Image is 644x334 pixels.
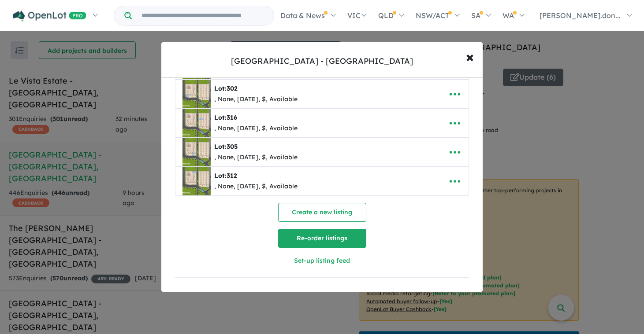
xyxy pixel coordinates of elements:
div: [GEOGRAPHIC_DATA] - [GEOGRAPHIC_DATA] [231,55,413,67]
span: 312 [227,172,237,180]
img: Leppington%20Square%20Estate%20-%20Leppington%20-%20Lot%20302___1731461492.jpg [182,80,211,108]
button: Set-up listing feed [249,251,395,270]
span: 316 [227,114,237,121]
b: Lot: [214,114,237,121]
b: Lot: [214,172,237,180]
span: [PERSON_NAME].don... [540,11,621,20]
img: Leppington%20Square%20Estate%20-%20Leppington%20-%20Lot%20316___1731461492.jpg [182,109,211,137]
b: Lot: [214,84,238,92]
img: Leppington%20Square%20Estate%20-%20Leppington%20-%20Lot%20305___1737585394.jpg [182,138,211,166]
b: Lot: [214,143,238,150]
div: , None, [DATE], $, Available [214,181,298,192]
span: 302 [227,84,238,92]
span: × [466,47,474,66]
img: Openlot PRO Logo White [13,11,86,22]
button: Create a new listing [278,203,366,222]
div: , None, [DATE], $, Available [214,94,298,105]
input: Try estate name, suburb, builder or developer [134,6,272,25]
div: , None, [DATE], $, Available [214,152,298,163]
img: Leppington%20Square%20Estate%20-%20Leppington%20-%20Lot%20312___1737585612.jpg [182,167,211,195]
button: Re-order listings [278,229,366,248]
div: , None, [DATE], $, Available [214,123,298,134]
span: 305 [227,143,238,150]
